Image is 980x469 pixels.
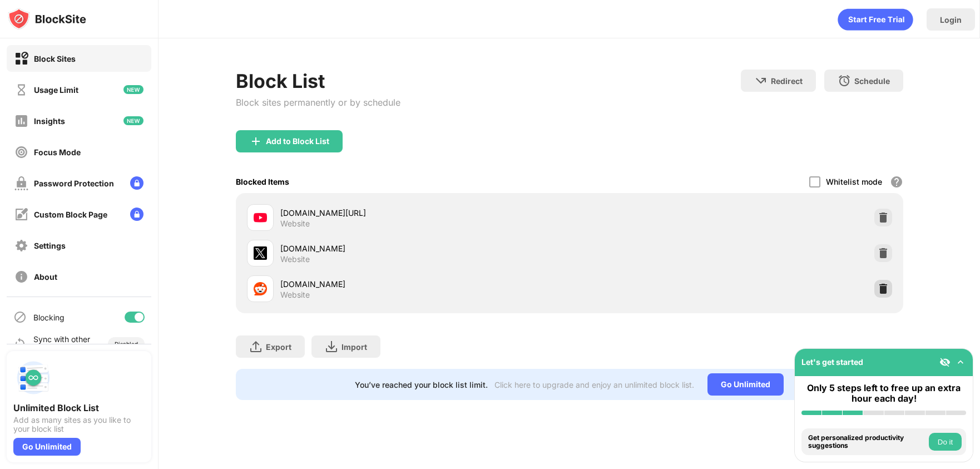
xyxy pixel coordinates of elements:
div: Block Sites [34,54,76,63]
div: [DOMAIN_NAME] [280,243,570,254]
div: Settings [34,241,66,250]
div: animation [838,8,913,31]
div: Website [280,219,310,229]
div: Add as many sites as you like to your block list [13,416,145,433]
div: Focus Mode [34,147,81,157]
div: Get personalized productivity suggestions [808,434,926,450]
div: Export [266,342,291,352]
div: About [34,272,57,282]
div: Redirect [771,76,803,86]
img: omni-setup-toggle.svg [955,357,966,368]
div: Add to Block List [266,137,329,146]
div: Go Unlimited [707,373,784,396]
img: password-protection-off.svg [14,176,28,190]
img: settings-off.svg [14,239,28,253]
div: Block List [236,70,400,92]
img: sync-icon.svg [13,337,27,350]
div: Let's get started [801,357,863,367]
img: customize-block-page-off.svg [14,208,28,221]
div: Block sites permanently or by schedule [236,97,400,108]
img: favicons [254,282,267,295]
div: Sync with other devices [33,334,91,353]
div: Website [280,254,310,264]
div: Password Protection [34,179,114,188]
div: Only 5 steps left to free up an extra hour each day! [801,383,966,404]
div: Custom Block Page [34,210,107,219]
div: [DOMAIN_NAME][URL] [280,207,570,219]
div: Schedule [854,76,890,86]
img: eye-not-visible.svg [939,357,951,368]
img: insights-off.svg [14,114,28,128]
img: new-icon.svg [123,85,143,94]
img: lock-menu.svg [130,176,143,190]
div: Whitelist mode [826,177,882,186]
div: Click here to upgrade and enjoy an unlimited block list. [494,380,694,389]
div: Import [341,342,367,352]
button: Do it [929,433,962,451]
img: block-on.svg [14,52,28,66]
div: Login [940,15,962,24]
img: favicons [254,211,267,224]
div: Website [280,290,310,300]
div: Blocking [33,313,65,322]
img: time-usage-off.svg [14,83,28,97]
img: blocking-icon.svg [13,310,27,324]
div: Usage Limit [34,85,78,95]
div: You’ve reached your block list limit. [355,380,488,389]
div: Insights [34,116,65,126]
div: Disabled [115,340,138,347]
img: focus-off.svg [14,145,28,159]
div: Unlimited Block List [13,402,145,413]
div: Blocked Items [236,177,289,186]
div: Go Unlimited [13,438,81,456]
img: new-icon.svg [123,116,143,125]
img: push-block-list.svg [13,358,53,398]
img: about-off.svg [14,270,28,284]
div: [DOMAIN_NAME] [280,278,570,290]
img: lock-menu.svg [130,208,143,221]
img: favicons [254,246,267,260]
img: logo-blocksite.svg [8,8,86,30]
